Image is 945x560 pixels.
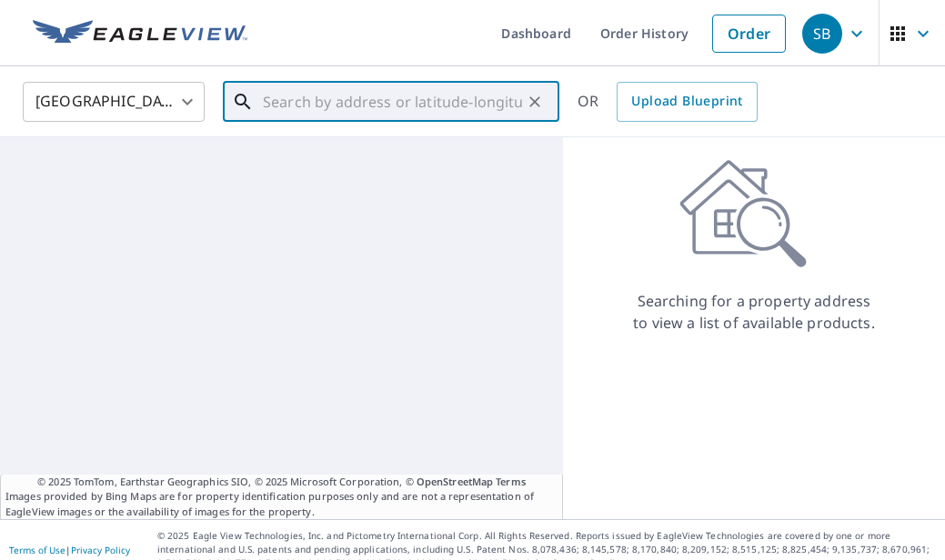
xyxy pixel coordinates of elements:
span: © 2025 TomTom, Earthstar Geographics SIO, © 2025 Microsoft Corporation, © [37,475,526,490]
img: EV Logo [33,20,247,47]
a: Upload Blueprint [617,82,757,122]
a: Terms [496,475,526,488]
button: Clear [522,89,548,115]
span: Upload Blueprint [631,90,742,113]
a: Terms of Use [9,544,65,556]
a: Privacy Policy [71,544,130,556]
a: OpenStreetMap [417,475,493,488]
p: Searching for a property address to view a list of available products. [632,290,876,334]
p: | [9,545,130,555]
a: Order [712,15,786,53]
div: SB [802,14,842,54]
div: OR [578,82,758,122]
div: [GEOGRAPHIC_DATA] [23,76,205,127]
input: Search by address or latitude-longitude [263,76,522,127]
